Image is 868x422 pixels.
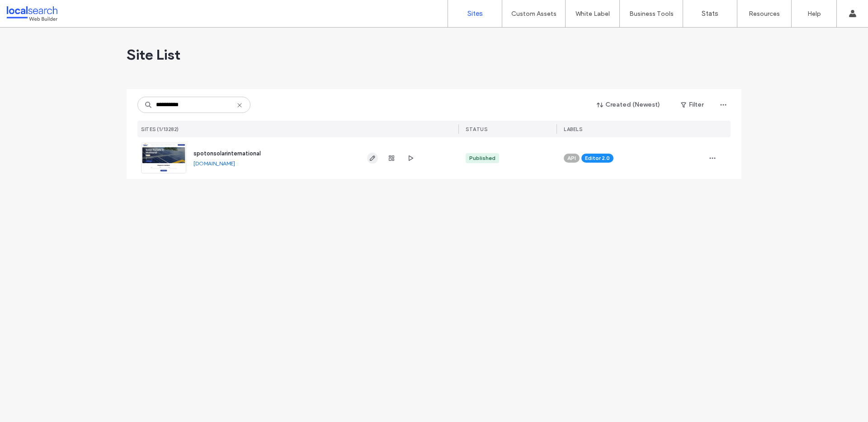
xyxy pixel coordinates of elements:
span: SITES (1/13282) [141,126,179,132]
label: Custom Assets [511,10,557,18]
span: Help [21,6,39,14]
a: [DOMAIN_NAME] [193,160,235,167]
label: Stats [702,9,718,18]
span: Site List [127,46,180,64]
span: Editor 2.0 [585,154,610,162]
button: Created (Newest) [589,98,668,112]
span: STATUS [466,126,487,132]
a: spotonsolarinternational [193,150,261,157]
span: API [567,154,576,162]
label: Resources [749,10,780,18]
label: White Label [576,10,610,18]
div: Published [469,154,495,162]
span: LABELS [564,126,582,132]
label: Help [807,10,821,18]
label: Sites [467,9,483,18]
label: Business Tools [629,10,674,18]
button: Filter [672,98,712,112]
